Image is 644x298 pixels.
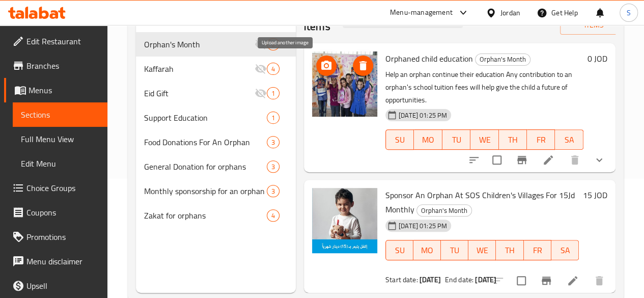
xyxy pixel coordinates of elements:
[390,7,453,19] div: Menu-management
[144,38,255,50] span: Orphan's Month
[13,102,107,127] a: Sections
[136,57,296,81] div: Kaffarah4
[416,204,472,216] div: Orphan's Month
[475,273,496,286] b: [DATE]
[267,185,279,197] div: items
[136,154,296,179] div: General Donation for orphans3
[267,136,279,148] div: items
[500,243,519,258] span: TH
[13,127,107,151] a: Full Menu View
[144,185,267,197] span: Monthly sponsorship for an orphan
[136,32,296,57] div: Orphan's Month2
[414,129,442,150] button: MO
[136,179,296,203] div: Monthly sponsorship for an orphan3
[26,255,99,267] span: Menu disclaimer
[21,133,99,145] span: Full Menu View
[528,243,547,258] span: FR
[4,200,107,225] a: Coupons
[524,240,551,260] button: FR
[475,53,530,65] span: Orphan's Month
[304,4,330,34] h2: Menu items
[316,56,337,76] button: upload picture
[267,138,279,147] span: 3
[255,87,267,99] svg: Inactive section
[4,78,107,102] a: Menus
[559,132,579,147] span: SA
[527,129,555,150] button: FR
[418,132,438,147] span: MO
[26,280,99,292] span: Upsell
[144,160,267,173] span: General Donation for orphans
[353,56,373,76] button: delete image
[474,132,494,147] span: WE
[26,231,99,243] span: Promotions
[267,112,279,124] div: items
[144,63,255,75] span: Kaffarah
[385,240,413,260] button: SU
[496,240,523,260] button: TH
[4,225,107,249] a: Promotions
[593,154,605,166] svg: Show Choices
[26,35,99,47] span: Edit Restaurant
[13,151,107,176] a: Edit Menu
[144,209,267,222] span: Zakat for orphans
[136,130,296,154] div: Food Donations For An Orphan3
[472,243,492,258] span: WE
[567,275,579,287] a: Edit menu item
[587,268,611,293] button: delete
[587,148,611,172] button: show more
[442,129,470,150] button: TU
[390,243,409,258] span: SU
[390,132,410,147] span: SU
[267,89,279,98] span: 1
[21,109,99,121] span: Sections
[500,7,520,18] div: Jordan
[267,64,279,74] span: 4
[531,132,551,147] span: FR
[385,51,473,66] span: Orphaned child education
[144,112,267,124] span: Support Education
[267,186,279,196] span: 3
[267,209,279,222] div: items
[445,243,464,258] span: TU
[413,240,441,260] button: MO
[441,240,468,260] button: TU
[534,268,558,293] button: Branch-specific-item
[385,187,575,217] span: Sponsor An Orphan At SOS Children's Villages For 15Jd Monthly
[4,274,107,298] a: Upsell
[462,148,486,172] button: sort-choices
[312,188,377,253] img: Sponsor An Orphan At SOS Children's Villages For 15Jd Monthly
[503,132,523,147] span: TH
[136,81,296,105] div: Eid Gift1
[419,273,441,286] b: [DATE]
[26,182,99,194] span: Choice Groups
[627,7,631,18] span: S
[26,60,99,72] span: Branches
[267,113,279,123] span: 1
[144,87,255,99] span: Eid Gift
[267,40,279,49] span: 2
[468,240,496,260] button: WE
[4,249,107,274] a: Menu disclaimer
[267,87,279,99] div: items
[255,63,267,75] svg: Inactive section
[267,160,279,173] div: items
[144,136,267,148] div: Food Donations For An Orphan
[21,157,99,170] span: Edit Menu
[385,68,583,106] p: Help an orphan continue their education Any contribution to an orphan's school tuition fees will ...
[511,270,532,291] span: Select to update
[136,203,296,228] div: Zakat for orphans4
[583,188,607,202] h6: 15 JOD
[267,211,279,221] span: 4
[551,240,579,260] button: SA
[563,148,587,172] button: delete
[267,63,279,75] div: items
[395,111,451,120] span: [DATE] 01:25 PM
[555,129,583,150] button: SA
[470,129,498,150] button: WE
